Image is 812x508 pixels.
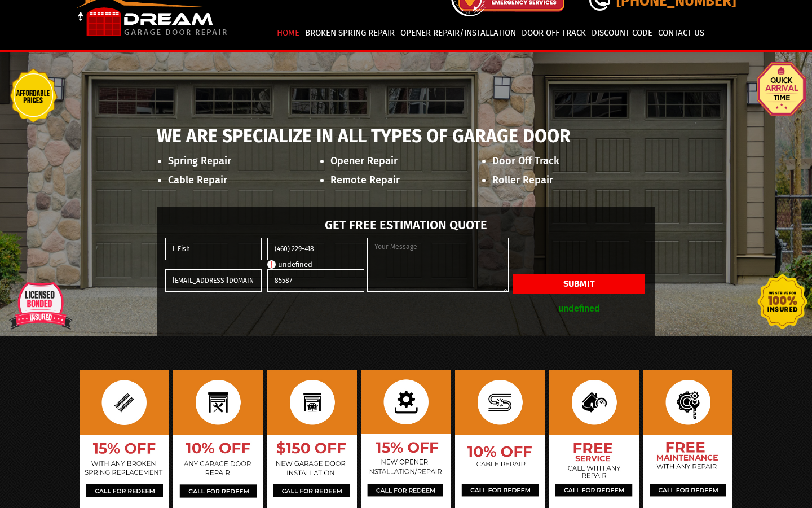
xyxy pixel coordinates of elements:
[520,24,588,42] a: Door Off Track
[513,274,645,294] button: Submit
[267,260,276,269] img: exclamation-octagon.png
[399,24,518,42] a: Opener Repair/Installation
[275,24,301,42] a: Home
[492,151,655,170] li: Door Off Track
[303,24,396,42] a: Broken Spring Repair
[165,269,262,292] input: Enter Email
[157,125,571,147] span: We are specialize in All Types of Garage Door
[656,24,706,42] a: Contact Us
[330,151,493,170] li: Opener Repair
[267,269,364,292] input: Zip
[267,238,364,260] input: (___) ___-____
[165,238,262,260] input: Name
[162,218,650,233] h2: Get Free Estimation Quote
[330,170,493,190] li: Remote Repair
[492,170,655,190] li: Roller Repair
[168,151,330,170] li: Spring Repair
[590,24,654,42] a: Discount Code
[513,238,645,271] iframe: reCAPTCHA
[278,260,312,269] span: undefined
[513,302,645,316] p: undefined
[168,170,330,190] li: Cable Repair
